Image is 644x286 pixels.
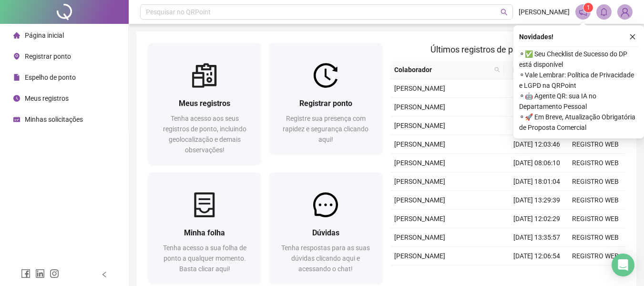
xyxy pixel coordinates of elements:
[25,32,64,39] span: Página inicial
[25,95,69,102] span: Meus registros
[501,9,508,16] span: search
[394,64,491,75] span: Colaborador
[508,191,566,210] td: [DATE] 13:29:39
[508,172,566,191] td: [DATE] 18:01:04
[508,64,549,75] span: Data/Hora
[13,95,20,102] span: clock-circle
[101,271,108,278] span: left
[519,70,638,91] span: ⚬ Vale Lembrar: Política de Privacidade e LGPD na QRPoint
[508,228,566,247] td: [DATE] 13:35:57
[13,116,20,123] span: schedule
[394,159,445,167] span: [PERSON_NAME]
[394,103,445,111] span: [PERSON_NAME]
[394,233,445,241] span: [PERSON_NAME]
[579,8,587,16] span: notification
[612,254,634,276] div: Open Intercom Messenger
[148,172,261,284] a: Minha folhaTenha acesso a sua folha de ponto a qualquer momento. Basta clicar aqui!
[566,191,625,210] td: REGISTRO WEB
[508,265,566,284] td: [DATE] 07:54:52
[618,5,632,19] img: 89362
[394,122,445,129] span: [PERSON_NAME]
[519,49,638,70] span: ⚬ ✅ Seu Checklist de Sucesso do DP está disponível
[519,32,553,42] span: Novidades !
[566,210,625,228] td: REGISTRO WEB
[21,269,31,278] span: facebook
[299,99,352,108] span: Registrar ponto
[566,154,625,172] td: REGISTRO WEB
[25,116,83,123] span: Minhas solicitações
[587,4,590,11] span: 1
[13,74,20,81] span: file
[269,43,382,154] a: Registrar pontoRegistre sua presença com rapidez e segurança clicando aqui!
[508,154,566,172] td: [DATE] 08:06:10
[13,53,20,60] span: environment
[163,244,246,273] span: Tenha acesso a sua folha de ponto a qualquer momento. Basta clicar aqui!
[394,196,445,204] span: [PERSON_NAME]
[312,228,339,237] span: Dúvidas
[508,210,566,228] td: [DATE] 12:02:29
[508,117,566,135] td: [DATE] 13:31:31
[508,135,566,154] td: [DATE] 12:03:46
[600,8,608,16] span: bell
[283,115,368,143] span: Registre sua presença com rapidez e segurança clicando aqui!
[269,172,382,284] a: DúvidasTenha respostas para as suas dúvidas clicando aqui e acessando o chat!
[519,112,638,133] span: ⚬ 🚀 Em Breve, Atualização Obrigatória de Proposta Comercial
[179,99,230,108] span: Meus registros
[394,215,445,222] span: [PERSON_NAME]
[566,135,625,154] td: REGISTRO WEB
[508,79,566,98] td: [DATE] 08:10:57
[25,53,71,60] span: Registrar ponto
[394,178,445,185] span: [PERSON_NAME]
[25,74,76,81] span: Espelho de ponto
[163,115,246,154] span: Tenha acesso aos seus registros de ponto, incluindo geolocalização e demais observações!
[35,269,45,278] span: linkedin
[394,85,445,92] span: [PERSON_NAME]
[281,244,370,273] span: Tenha respostas para as suas dúvidas clicando aqui e acessando o chat!
[184,228,225,237] span: Minha folha
[519,7,570,17] span: [PERSON_NAME]
[50,269,59,278] span: instagram
[519,91,638,112] span: ⚬ 🤖 Agente QR: sua IA no Departamento Pessoal
[583,3,593,12] sup: 1
[504,61,561,79] th: Data/Hora
[394,252,445,260] span: [PERSON_NAME]
[394,140,445,148] span: [PERSON_NAME]
[148,43,261,165] a: Meus registrosTenha acesso aos seus registros de ponto, incluindo geolocalização e demais observa...
[430,44,584,54] span: Últimos registros de ponto sincronizados
[566,172,625,191] td: REGISTRO WEB
[494,67,500,73] span: search
[492,63,502,77] span: search
[629,33,636,40] span: close
[566,265,625,284] td: REGISTRO WEB
[566,247,625,265] td: REGISTRO WEB
[13,32,20,39] span: home
[566,228,625,247] td: REGISTRO WEB
[508,247,566,265] td: [DATE] 12:06:54
[508,98,566,117] td: [DATE] 17:08:06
